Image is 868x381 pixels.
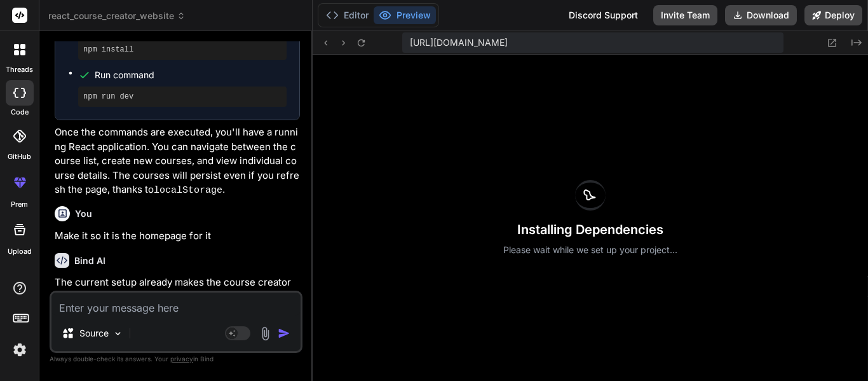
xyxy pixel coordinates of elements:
code: localStorage [154,185,222,196]
span: [URL][DOMAIN_NAME] [410,36,508,49]
span: privacy [170,355,193,363]
label: prem [11,199,28,210]
span: react_course_creator_website [48,10,186,22]
button: Deploy [804,5,862,25]
span: Run command [95,69,287,81]
p: Make it so it is the homepage for it [55,229,300,244]
pre: npm install [83,45,281,55]
img: Pick Models [112,328,123,339]
button: Invite Team [653,5,717,25]
pre: npm run dev [83,92,281,102]
h6: Bind AI [74,254,105,267]
p: Source [79,327,109,340]
label: GitHub [8,151,31,162]
h3: Installing Dependencies [503,221,677,239]
button: Preview [374,6,436,24]
h6: You [75,207,92,220]
p: Always double-check its answers. Your in Bind [50,353,302,365]
label: code [11,107,29,118]
p: Please wait while we set up your project... [503,244,677,256]
p: The current setup already makes the course creator website the homepage. [55,275,300,304]
label: threads [6,64,33,75]
img: settings [9,339,31,361]
img: attachment [258,326,273,341]
div: Discord Support [561,5,646,25]
button: Download [725,5,797,25]
img: icon [278,327,290,340]
button: Editor [321,6,374,24]
p: Once the commands are executed, you'll have a running React application. You can navigate between... [55,125,300,198]
label: Upload [8,246,32,257]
